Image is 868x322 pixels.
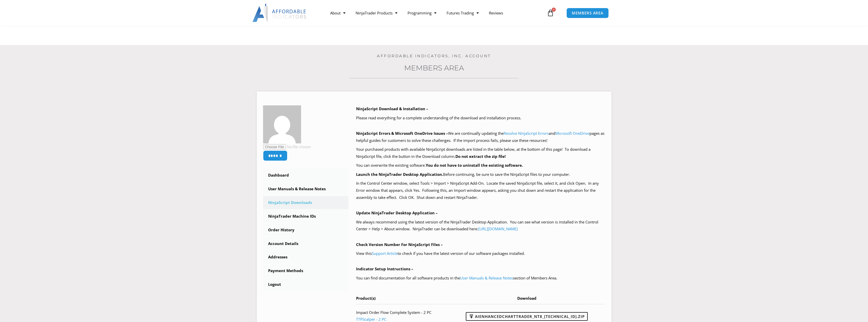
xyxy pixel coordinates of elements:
b: Indicator Setup Instructions – [356,266,413,271]
span: Product(s) [356,296,376,301]
b: Launch the NinjaTrader Desktop Application. [356,172,443,177]
a: Microsoft OneDrive [555,131,589,136]
span: MEMBERS AREA [572,11,603,15]
nav: Account pages [263,169,349,291]
p: You can overwrite the existing software. [356,162,605,169]
b: Update NinjaTrader Desktop Application – [356,210,438,215]
a: [URL][DOMAIN_NAME] [478,226,518,231]
a: TTPScalper - 2 PC [356,317,386,322]
a: Members Area [404,64,464,72]
a: User Manuals & Release Notes [460,275,513,280]
a: Resolve NinjaScript Errors [504,131,549,136]
a: MEMBERS AREA [566,8,609,18]
a: About [325,7,350,19]
a: NinjaScript Downloads [263,196,349,209]
a: 0 [539,6,562,20]
span: 0 [552,8,556,12]
a: NinjaTrader Machine IDs [263,210,349,223]
a: Futures Trading [441,7,484,19]
a: Affordable Indicators, Inc. Account [377,53,491,58]
a: AIEnhancedChartTrader_NT8_[TECHNICAL_ID].zip [466,312,588,321]
b: NinjaScript Errors & Microsoft OneDrive Issues – [356,131,448,136]
p: We always recommend using the latest version of the NinjaTrader Desktop Application. You can see ... [356,219,605,233]
a: Account Details [263,237,349,250]
a: NinjaTrader Products [350,7,402,19]
a: Reviews [484,7,508,19]
p: Please read everything for a complete understanding of the download and installation process. [356,115,605,122]
b: You do not have to uninstall the existing software. [426,163,523,168]
img: LogoAI | Affordable Indicators – NinjaTrader [252,4,307,22]
p: Your purchased products with available NinjaScript downloads are listed in the table below, at th... [356,146,605,160]
a: Dashboard [263,169,349,182]
a: Support Article [372,251,398,256]
b: NinjaScript Download & Installation – [356,106,428,111]
a: Order History [263,223,349,237]
p: View this to check if you have the latest version of our software packages installed. [356,250,605,257]
a: User Manuals & Release Notes [263,182,349,196]
b: Do not extract the zip file! [455,154,506,159]
p: In the Control Center window, select Tools > Import > NinjaScript Add-On. Locate the saved NinjaS... [356,180,605,201]
b: Check Version Number For NinjaScript Files – [356,242,443,247]
p: Before continuing, be sure to save the NinjaScript files to your computer. [356,171,605,178]
p: You can find documentation for all software products in the section of Members Area. [356,275,605,282]
a: Logout [263,278,349,291]
img: d689c2553ff66b85d3cc6808f8c02f9e322ce3bcbae64452d58cc15f3f34c02a [263,105,301,143]
a: Payment Methods [263,264,349,277]
a: Programming [402,7,441,19]
a: Addresses [263,251,349,264]
span: Download [517,296,537,301]
nav: Menu [325,7,546,19]
p: We are continually updating the and pages as helpful guides for customers to solve these challeng... [356,130,605,144]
